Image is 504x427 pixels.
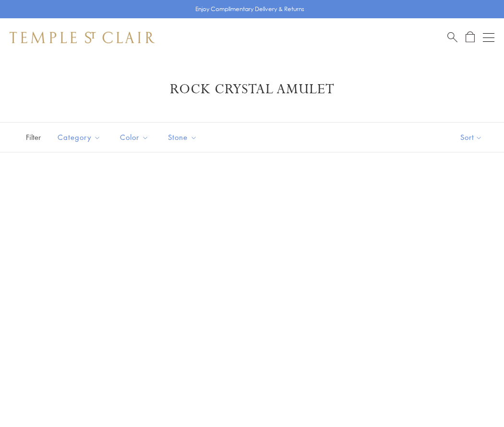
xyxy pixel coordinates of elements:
[50,126,108,148] button: Category
[163,131,204,143] span: Stone
[195,4,304,14] p: Enjoy Complimentary Delivery & Returns
[466,31,475,43] a: Open Shopping Bag
[24,81,480,98] h1: Rock Crystal Amulet
[53,131,108,143] span: Category
[483,32,494,43] button: Open navigation
[439,123,504,152] button: Show sort by
[10,32,155,43] img: Temple St. Clair
[115,131,156,143] span: Color
[447,31,457,43] a: Search
[161,126,204,148] button: Stone
[113,126,156,148] button: Color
